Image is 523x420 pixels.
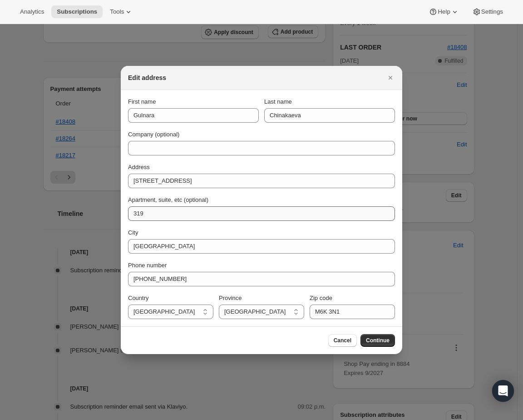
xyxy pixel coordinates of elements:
[110,8,124,15] span: Tools
[264,98,292,105] span: Last name
[104,5,138,18] button: Tools
[492,380,514,402] div: Open Intercom Messenger
[128,73,166,82] h2: Edit address
[467,5,508,18] button: Settings
[128,229,138,236] span: City
[481,8,503,15] span: Settings
[219,295,242,301] span: Province
[328,334,357,347] button: Cancel
[366,337,390,344] span: Continue
[310,295,332,301] span: Zip code
[438,8,450,15] span: Help
[128,196,208,203] span: Apartment, suite, etc (optional)
[384,71,397,84] button: Close
[128,98,156,105] span: First name
[423,5,464,18] button: Help
[128,131,179,138] span: Company (optional)
[51,5,103,18] button: Subscriptions
[128,295,149,301] span: Country
[20,8,44,15] span: Analytics
[128,164,150,170] span: Address
[360,334,395,347] button: Continue
[334,337,351,344] span: Cancel
[57,8,97,15] span: Subscriptions
[15,5,49,18] button: Analytics
[128,262,167,269] span: Phone number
